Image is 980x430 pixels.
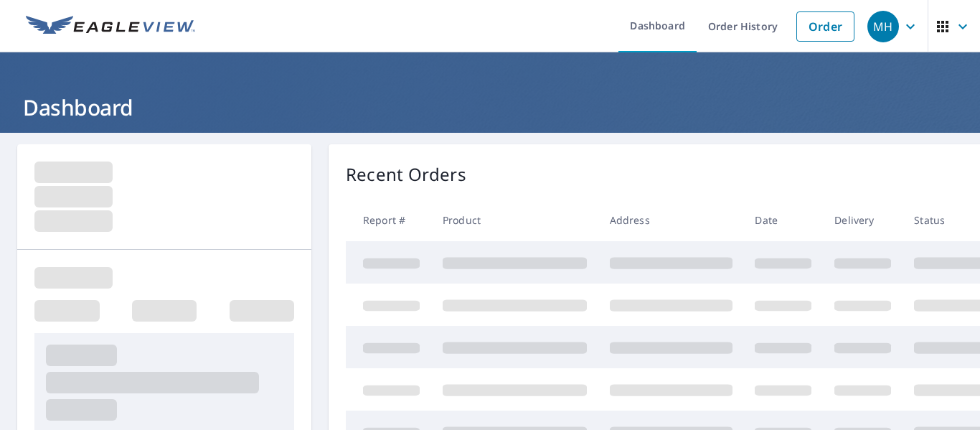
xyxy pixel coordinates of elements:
[431,199,598,241] th: Product
[346,199,431,241] th: Report #
[867,11,899,42] div: MH
[743,199,823,241] th: Date
[598,199,744,241] th: Address
[346,162,466,187] p: Recent Orders
[823,199,903,241] th: Delivery
[26,16,195,37] img: EV Logo
[796,11,854,42] a: Order
[17,93,963,122] h1: Dashboard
